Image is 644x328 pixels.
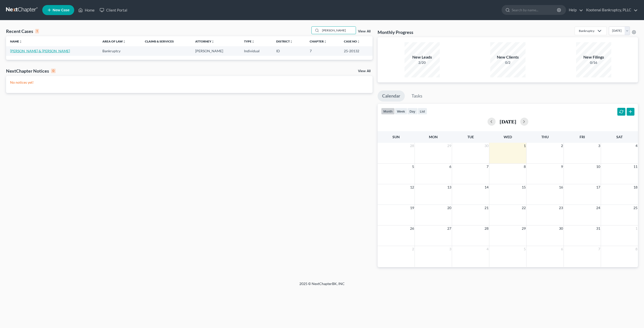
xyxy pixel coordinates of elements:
i: unfold_more [123,40,126,43]
span: 11 [633,164,638,170]
button: list [418,108,427,115]
i: unfold_more [290,40,293,43]
td: Bankruptcy [98,46,141,56]
div: New Leads [405,54,440,60]
span: 1 [635,225,638,231]
span: 21 [484,205,489,211]
span: 31 [596,225,601,231]
span: 6 [560,246,563,252]
span: 2 [560,143,563,149]
a: Client Portal [97,6,130,15]
div: NextChapter Notices [6,68,56,74]
span: 13 [447,184,452,190]
span: 12 [410,184,415,190]
h3: Monthly Progress [378,29,413,35]
span: Sat [616,135,623,139]
span: 9 [560,164,563,170]
span: 8 [523,164,526,170]
span: Sun [392,135,400,139]
a: Home [76,6,97,15]
a: Attorneyunfold_more [195,39,214,43]
td: 7 [306,46,340,56]
div: 0/16 [576,60,611,65]
td: ID [272,46,306,56]
div: 0 [51,69,56,73]
div: 1 [35,29,39,33]
span: Tue [467,135,474,139]
span: 24 [596,205,601,211]
span: 23 [558,205,563,211]
i: unfold_more [357,40,360,43]
span: New Case [53,8,69,12]
a: Calendar [378,90,405,102]
span: 8 [635,246,638,252]
td: [PERSON_NAME] [191,46,240,56]
h2: [DATE] [500,119,516,124]
span: 7 [486,164,489,170]
span: 4 [635,143,638,149]
div: 0/2 [490,60,526,65]
a: Chapterunfold_more [310,39,327,43]
div: Bankruptcy [579,29,594,33]
th: Claims & Services [141,36,191,46]
span: 19 [410,205,415,211]
a: Kootenai Bankruptcy, PLLC [584,6,638,15]
span: Mon [429,135,438,139]
span: 28 [484,225,489,231]
span: Wed [504,135,512,139]
span: 1 [523,143,526,149]
span: 25 [633,205,638,211]
div: 2/20 [405,60,440,65]
i: unfold_more [324,40,327,43]
a: View All [358,30,371,33]
span: 29 [521,225,526,231]
a: Districtunfold_more [276,39,293,43]
a: Case Nounfold_more [344,39,360,43]
span: 10 [596,164,601,170]
div: New Filings [576,54,611,60]
a: Nameunfold_more [10,39,22,43]
input: Search by name... [320,27,356,34]
span: 30 [558,225,563,231]
td: Individual [240,46,272,56]
input: Search by name... [512,5,558,15]
span: 4 [486,246,489,252]
span: 17 [596,184,601,190]
p: No notices yet! [10,80,369,85]
button: day [407,108,418,115]
span: 26 [410,225,415,231]
span: 28 [410,143,415,149]
a: View All [358,69,371,73]
span: 29 [447,143,452,149]
i: unfold_more [252,40,255,43]
span: 6 [449,164,452,170]
i: unfold_more [211,40,214,43]
span: Thu [541,135,549,139]
span: Fri [580,135,585,139]
span: 30 [484,143,489,149]
a: Tasks [407,90,427,102]
span: 18 [633,184,638,190]
a: Help [566,6,583,15]
span: 3 [449,246,452,252]
span: 16 [558,184,563,190]
div: 2025 © NextChapterBK, INC [179,281,465,290]
span: 5 [412,164,415,170]
div: New Clients [490,54,526,60]
a: Typeunfold_more [244,39,255,43]
a: [PERSON_NAME] & [PERSON_NAME] [10,49,70,53]
span: 5 [523,246,526,252]
td: 25-20132 [340,46,373,56]
button: month [381,108,395,115]
a: Area of Lawunfold_more [102,39,126,43]
span: 22 [521,205,526,211]
span: 20 [447,205,452,211]
span: 15 [521,184,526,190]
div: Recent Cases [6,28,39,34]
button: week [395,108,407,115]
span: 14 [484,184,489,190]
span: 7 [598,246,601,252]
span: 2 [412,246,415,252]
span: 27 [447,225,452,231]
i: unfold_more [19,40,22,43]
